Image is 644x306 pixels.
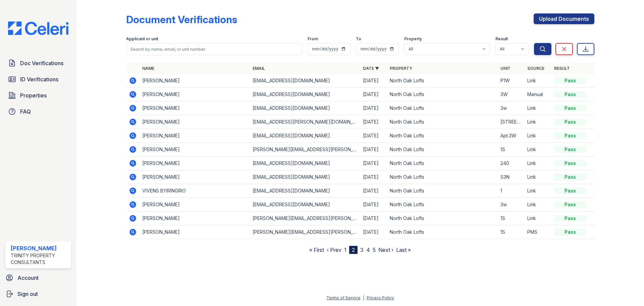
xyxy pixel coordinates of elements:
td: [EMAIL_ADDRESS][DOMAIN_NAME] [250,184,360,198]
td: 3w [498,101,525,115]
td: [PERSON_NAME] [140,170,250,184]
td: [PERSON_NAME][EMAIL_ADDRESS][PERSON_NAME][DOMAIN_NAME] [250,143,360,157]
a: « First [309,247,324,253]
td: Manual [525,88,551,101]
div: [PERSON_NAME] [11,244,68,252]
td: [DATE] [360,170,387,184]
td: Apt.3W [498,129,525,143]
div: Pass [554,174,586,180]
a: Result [554,66,570,71]
td: 1S [498,212,525,225]
a: Date ▼ [363,66,379,71]
div: Pass [554,132,586,139]
div: Pass [554,105,586,112]
td: 3w [498,198,525,212]
td: [EMAIL_ADDRESS][PERSON_NAME][DOMAIN_NAME] [250,115,360,129]
a: Name [142,66,154,71]
a: Properties [5,89,71,102]
td: North Oak Lofts [387,88,497,101]
label: Result [495,36,508,42]
img: CE_Logo_Blue-a8612792a0a2168367f1c8372b55b34899dd931a85d93a1a3d3e32e68fde9ad4.png [3,21,74,35]
td: [DATE] [360,88,387,101]
td: [DATE] [360,115,387,129]
td: [EMAIL_ADDRESS][DOMAIN_NAME] [250,74,360,88]
a: Terms of Service [326,295,361,300]
td: [PERSON_NAME] [140,225,250,239]
td: 1S [498,225,525,239]
label: To [356,36,361,42]
td: 240 [498,157,525,170]
div: Pass [554,229,586,235]
td: North Oak Lofts [387,101,497,115]
td: P1W [498,74,525,88]
td: 1S [498,143,525,157]
div: Pass [554,119,586,125]
td: [EMAIL_ADDRESS][DOMAIN_NAME] [250,101,360,115]
td: [DATE] [360,198,387,212]
td: VIVENS BYIRINGIRO [140,184,250,198]
td: Link [525,170,551,184]
a: Source [527,66,544,71]
label: Property [404,36,422,42]
td: [EMAIL_ADDRESS][DOMAIN_NAME] [250,157,360,170]
div: Pass [554,91,586,98]
div: | [363,295,364,300]
td: North Oak Lofts [387,184,497,198]
div: Pass [554,201,586,208]
td: North Oak Lofts [387,129,497,143]
td: Link [525,115,551,129]
td: North Oak Lofts [387,198,497,212]
td: North Oak Lofts [387,170,497,184]
td: North Oak Lofts [387,157,497,170]
td: [DATE] [360,143,387,157]
label: From [308,36,318,42]
div: 2 [349,246,358,254]
td: [PERSON_NAME] [140,101,250,115]
td: Link [525,157,551,170]
a: Next › [378,247,393,253]
span: Properties [20,91,47,99]
a: 5 [373,247,376,253]
a: ID Verifications [5,73,71,86]
td: [DATE] [360,157,387,170]
input: Search by name, email, or unit number [126,43,302,55]
a: Account [3,271,74,285]
td: PMS [525,225,551,239]
td: S3N [498,170,525,184]
td: [DATE] [360,212,387,225]
td: [STREET_ADDRESS] [498,115,525,129]
label: Applicant or unit [126,36,158,42]
td: North Oak Lofts [387,225,497,239]
td: [DATE] [360,101,387,115]
div: Pass [554,146,586,153]
td: Link [525,198,551,212]
td: North Oak Lofts [387,74,497,88]
td: North Oak Lofts [387,115,497,129]
div: Pass [554,187,586,194]
td: [EMAIL_ADDRESS][DOMAIN_NAME] [250,129,360,143]
div: Trinity Property Consultants [11,252,68,266]
a: Email [253,66,265,71]
td: [PERSON_NAME] [140,88,250,101]
div: Document Verifications [126,13,237,26]
span: Account [17,274,39,282]
span: ID Verifications [20,75,58,83]
td: Link [525,129,551,143]
td: 3W [498,88,525,101]
a: 4 [366,247,370,253]
a: Property [390,66,412,71]
td: [PERSON_NAME][EMAIL_ADDRESS][PERSON_NAME][DOMAIN_NAME] [250,212,360,225]
td: 1 [498,184,525,198]
td: [PERSON_NAME] [140,212,250,225]
td: [PERSON_NAME] [140,157,250,170]
td: Link [525,74,551,88]
td: [PERSON_NAME] [140,129,250,143]
td: [PERSON_NAME] [140,74,250,88]
span: Doc Verifications [20,59,63,67]
a: 1 [344,247,346,253]
td: North Oak Lofts [387,212,497,225]
td: Link [525,143,551,157]
span: Sign out [17,290,38,298]
a: Unit [500,66,511,71]
a: Upload Documents [534,13,594,24]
